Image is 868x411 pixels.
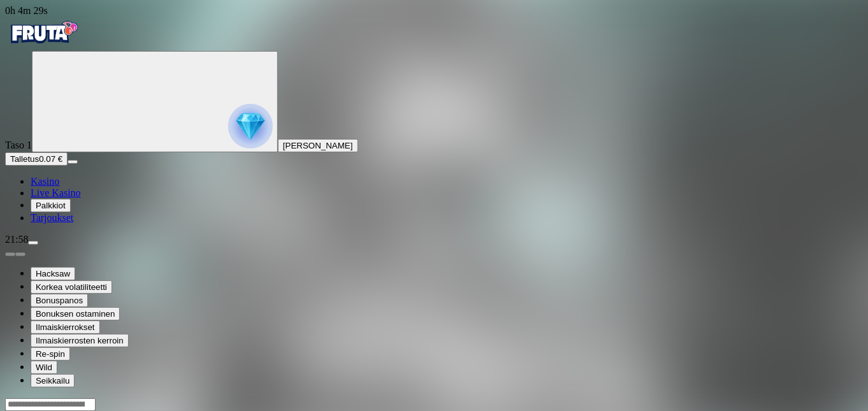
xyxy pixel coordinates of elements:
[31,294,88,307] button: Bonuspanos
[31,307,120,321] button: Bonuksen ostaminen
[32,51,278,152] button: reward progress
[31,199,71,212] button: reward iconPalkkiot
[5,152,68,166] button: Talletusplus icon0.07 €
[31,347,70,361] button: Re-spin
[5,234,28,245] span: 21:58
[36,296,83,305] span: Bonuspanos
[36,201,66,210] span: Palkkiot
[39,154,62,164] span: 0.07 €
[31,334,129,347] button: Ilmaiskierrosten kerroin
[5,398,96,411] input: Search
[15,252,25,256] button: next slide
[283,141,353,150] span: [PERSON_NAME]
[36,336,124,345] span: Ilmaiskierrosten kerroin
[31,187,81,198] span: Live Kasino
[36,309,115,319] span: Bonuksen ostaminen
[5,140,32,150] span: Taso 1
[278,139,358,152] button: [PERSON_NAME]
[31,321,100,334] button: Ilmaiskierrokset
[31,187,81,198] a: poker-chip iconLive Kasino
[36,376,69,386] span: Seikkailu
[36,322,95,332] span: Ilmaiskierrokset
[31,374,75,387] button: Seikkailu
[5,17,863,224] nav: Primary
[28,241,38,245] button: menu
[31,267,75,280] button: Hacksaw
[31,361,57,374] button: Wild
[31,176,59,187] span: Kasino
[31,280,112,294] button: Korkea volatiliteetti
[5,40,82,50] a: Fruta
[31,212,73,223] span: Tarjoukset
[5,252,15,256] button: prev slide
[68,160,78,164] button: menu
[31,176,59,187] a: diamond iconKasino
[36,282,107,292] span: Korkea volatiliteetti
[36,269,70,278] span: Hacksaw
[10,154,39,164] span: Talletus
[5,17,82,48] img: Fruta
[5,5,48,16] span: user session time
[31,212,73,223] a: gift-inverted iconTarjoukset
[228,104,273,148] img: reward progress
[36,349,65,359] span: Re-spin
[36,363,52,372] span: Wild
